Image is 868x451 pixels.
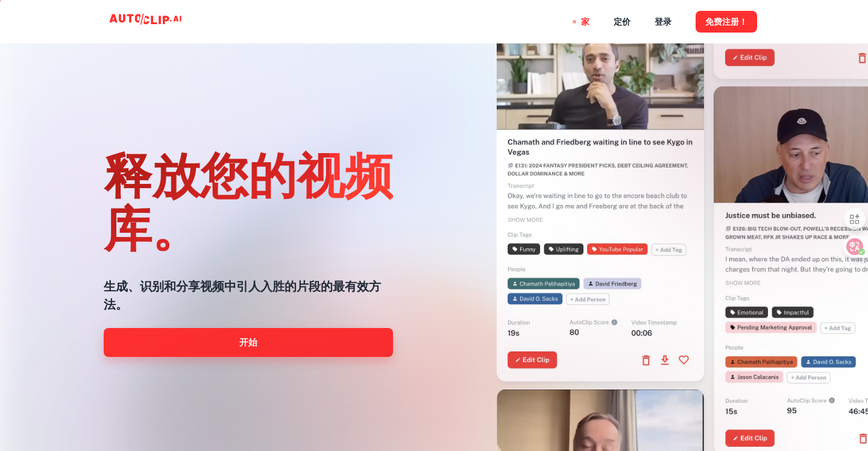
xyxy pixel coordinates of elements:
font: 登录 [655,17,671,27]
font: 生成、识别和分享视频中引人入胜的片段的最有效方法。 [104,279,381,312]
a: 开始 [104,328,393,357]
font: 家 [581,17,590,27]
button: 免费注册！ [696,11,757,33]
font: 定价 [614,17,631,27]
font: 释放您的视频库。 [104,145,393,256]
font: 免费注册！ [705,17,747,27]
font: 开始 [239,337,257,347]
